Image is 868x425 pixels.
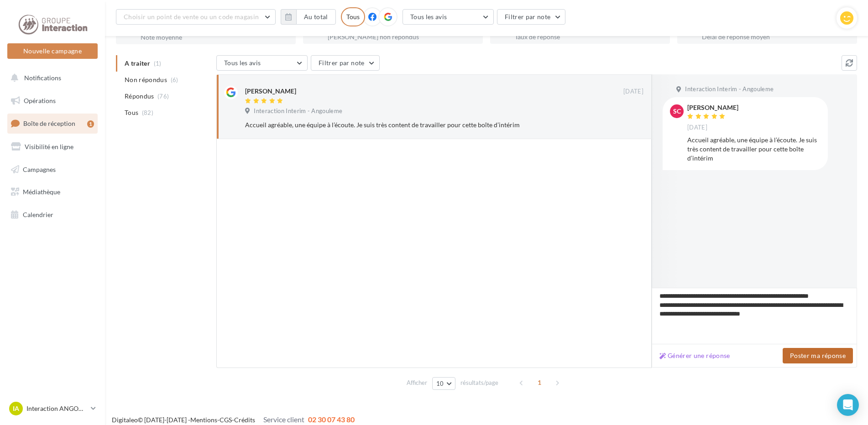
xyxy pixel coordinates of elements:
[142,109,153,116] span: (82)
[263,415,304,424] span: Service client
[311,55,380,71] button: Filtrer par note
[5,114,99,133] a: Boîte de réception1
[23,211,53,218] span: Calendrier
[13,404,19,413] span: IA
[245,120,584,130] div: Accueil agréable, une équipe à l’écoute. Je suis très content de travailler pour cette boîte d’in...
[687,104,738,111] div: [PERSON_NAME]
[308,415,355,424] span: 02 30 07 43 80
[116,9,276,25] button: Choisir un point de vente ou un code magasin
[281,9,336,25] button: Au total
[5,137,99,156] a: Visibilité en ligne
[245,87,296,96] div: [PERSON_NAME]
[410,13,447,21] span: Tous les avis
[220,416,232,424] a: CGS
[7,400,98,417] a: IA Interaction ANGOULÈME
[432,377,455,390] button: 10
[23,119,75,127] span: Boîte de réception
[224,59,261,67] span: Tous les avis
[407,378,427,387] span: Afficher
[497,9,566,25] button: Filtrer par note
[436,380,444,387] span: 10
[623,88,643,96] span: [DATE]
[23,188,60,196] span: Médiathèque
[234,416,255,424] a: Crédits
[125,108,138,117] span: Tous
[403,9,494,25] button: Tous les avis
[254,107,342,115] span: Interaction Interim - Angouleme
[24,97,56,104] span: Opérations
[112,416,138,424] a: Digitaleo
[125,75,167,84] span: Non répondus
[5,160,99,179] a: Campagnes
[673,107,681,116] span: SC
[157,93,169,100] span: (76)
[23,165,56,173] span: Campagnes
[5,182,99,202] a: Médiathèque
[171,76,178,83] span: (6)
[26,404,87,413] p: Interaction ANGOULÈME
[532,375,547,390] span: 1
[687,135,821,163] div: Accueil agréable, une équipe à l’écoute. Je suis très content de travailler pour cette boîte d’in...
[190,416,217,424] a: Mentions
[5,68,96,88] button: Notifications
[25,143,73,150] span: Visibilité en ligne
[112,416,355,424] span: © [DATE]-[DATE] - - -
[87,120,94,128] div: 1
[5,91,99,110] a: Opérations
[5,205,99,224] a: Calendrier
[216,55,308,71] button: Tous les avis
[125,92,154,101] span: Répondus
[460,378,498,387] span: résultats/page
[341,7,365,26] div: Tous
[837,394,859,416] div: Open Intercom Messenger
[24,74,61,82] span: Notifications
[783,348,853,363] button: Poster ma réponse
[124,13,259,21] span: Choisir un point de vente ou un code magasin
[687,124,707,132] span: [DATE]
[7,43,98,59] button: Nouvelle campagne
[296,9,336,25] button: Au total
[685,85,774,93] span: Interaction Interim - Angouleme
[656,350,734,361] button: Générer une réponse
